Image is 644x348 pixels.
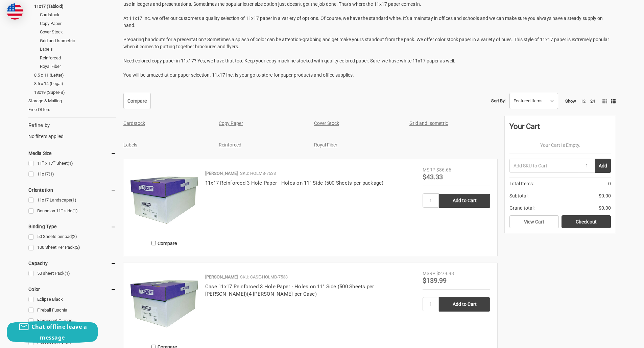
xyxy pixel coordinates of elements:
[130,166,198,234] img: 11x17 Reinforced 3 Hole Paper - Holes on 11'' Side (500 Sheets per package)
[423,270,435,277] div: MSRP
[72,208,78,213] span: (1)
[599,192,611,199] span: $0.00
[219,121,243,126] a: Copy Paper
[68,161,73,166] span: (1)
[28,97,116,105] a: Storage & Mailing
[491,96,506,106] label: Sort By:
[123,121,145,126] a: Cardstock
[28,285,116,293] h5: Color
[581,99,586,104] a: 12
[436,271,454,276] span: $279.98
[49,171,54,177] span: (1)
[123,37,609,49] span: Preparing handouts for a presentation? Sometimes a splash of color can be attention-grabbing and ...
[28,269,116,278] a: 50 sheet Pack
[28,186,116,194] h5: Orientation
[439,297,490,312] input: Add to Cart
[240,170,276,177] p: SKU: HOLMB-7533
[28,196,116,205] a: 11x17 Landscape
[409,121,448,126] a: Grid and Isometric
[439,194,490,208] input: Add to Cart
[28,207,116,216] a: Bound on 11"" side
[28,295,116,304] a: Eclipse Black
[509,142,611,149] p: Your Cart Is Empty.
[75,245,80,250] span: (2)
[423,166,435,173] div: MSRP
[31,323,87,341] span: Chat offline leave a message
[40,62,116,71] a: Royal Fiber
[565,99,576,104] span: Show
[314,142,337,148] a: Royal Fiber
[123,142,137,148] a: Labels
[40,45,116,54] a: Labels
[123,93,151,109] a: Compare
[599,205,611,212] span: $0.00
[40,28,116,36] a: Cover Stock
[28,149,116,157] h5: Media Size
[423,276,447,285] span: $139.99
[595,159,611,173] button: Add
[562,215,611,228] a: Check out
[590,99,595,104] a: 24
[40,54,116,62] a: Reinforced
[509,205,534,212] span: Grand total:
[34,2,116,11] a: 11x17 (Tabloid)
[28,222,116,231] h5: Binding Type
[130,238,198,249] label: Compare
[151,241,156,245] input: Compare
[34,79,116,88] a: 8.5 x 14 (Legal)
[509,121,611,137] div: Your Cart
[240,274,288,280] p: SKU: CASE-HOLMB-7533
[205,170,238,177] p: [PERSON_NAME]
[34,71,116,80] a: 8.5 x 11 (Letter)
[28,105,116,114] a: Free Offers
[72,234,77,239] span: (2)
[28,243,116,252] a: 100 Sheet Per Pack
[509,159,579,173] input: Add SKU to Cart
[509,215,559,228] a: View Cart
[40,10,116,19] a: Cardstock
[123,16,603,28] span: At 11x17 Inc. we offer our customers a quality selection of 11x17 paper in a variety of options. ...
[123,58,455,63] span: Need colored copy paper in 11x17? Yes, we have that too. Keep your copy machine stocked with qual...
[7,3,23,20] img: duty and tax information for United States
[28,122,116,140] div: No filters applied
[34,88,116,97] a: 13x19 (Super-B)
[436,167,451,172] span: $86.66
[28,232,116,241] a: 50 Sheets per pad
[423,173,443,181] span: $43.33
[130,270,198,338] img: Case 11x17 Reinforced 3 Hole Paper - Holes on 11'' Side (500 Sheets per package)(4 Reams per Case)
[314,121,339,126] a: Cover Stock
[509,192,528,199] span: Subtotal:
[28,170,116,179] a: 11x17
[205,274,238,280] p: [PERSON_NAME]
[608,180,611,187] span: 0
[40,36,116,45] a: Grid and Isometric
[28,316,116,325] a: Florescent Orange
[71,197,76,203] span: (1)
[7,321,98,343] button: Chat offline leave a message
[28,306,116,315] a: Fireball Fuschia
[28,122,116,129] h5: Refine by
[509,180,534,187] span: Total Items:
[28,259,116,267] h5: Capacity
[205,180,384,186] a: 11x17 Reinforced 3 Hole Paper - Holes on 11'' Side (500 Sheets per package)
[219,142,241,148] a: Reinforced
[205,284,374,297] a: Case 11x17 Reinforced 3 Hole Paper - Holes on 11'' Side (500 Sheets per [PERSON_NAME])(4 [PERSON_...
[123,72,354,78] span: You will be amazed at our paper selection. 11x17 Inc. is your go to store for paper products and ...
[28,159,116,168] a: 11"" x 17"" Sheet
[65,271,70,276] span: (1)
[40,19,116,28] a: Copy Paper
